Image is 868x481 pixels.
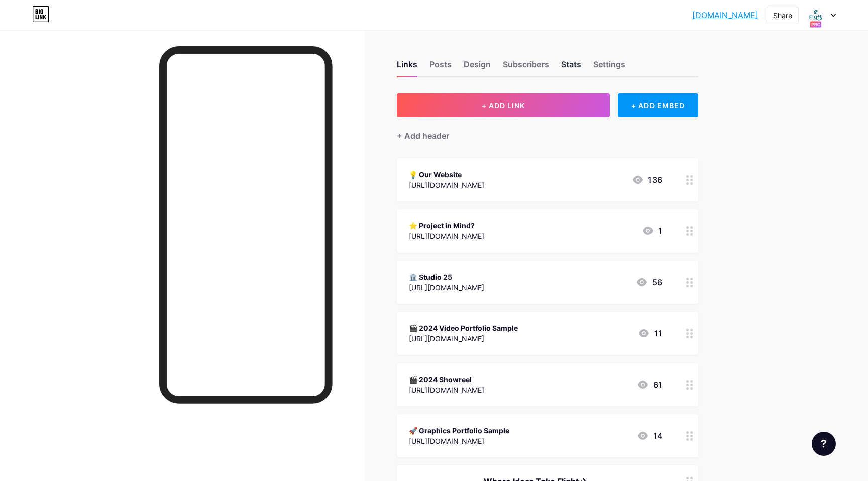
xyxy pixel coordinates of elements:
div: 💡 Our Website [409,169,484,180]
div: Links [397,58,417,76]
div: 🚀 Graphics Portfolio Sample [409,425,509,436]
div: 1 [642,225,662,237]
div: [URL][DOMAIN_NAME] [409,231,484,242]
div: 61 [637,379,662,391]
div: [URL][DOMAIN_NAME] [409,180,484,190]
div: + Add header [397,130,449,142]
div: Posts [429,58,452,76]
div: 11 [638,327,662,339]
a: [DOMAIN_NAME] [692,9,758,21]
div: 136 [632,174,662,186]
span: + ADD LINK [482,101,525,110]
div: 🏛️ Studio 25 [409,272,484,282]
div: Subscribers [503,58,549,76]
div: + ADD EMBED [618,93,698,117]
div: Share [773,10,792,21]
div: 14 [637,430,662,442]
div: 🎬 2024 Showreel [409,374,484,385]
img: Sean Dupiano [806,6,825,25]
div: 🎬 2024 Video Portfolio Sample [409,323,518,333]
div: Design [464,58,491,76]
div: [URL][DOMAIN_NAME] [409,385,484,395]
button: + ADD LINK [397,93,610,117]
div: 56 [636,276,662,288]
div: Stats [561,58,581,76]
div: Settings [593,58,625,76]
div: [URL][DOMAIN_NAME] [409,436,509,446]
div: [URL][DOMAIN_NAME] [409,333,518,344]
div: [URL][DOMAIN_NAME] [409,282,484,293]
div: ⭐️ Project in Mind? [409,220,484,231]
